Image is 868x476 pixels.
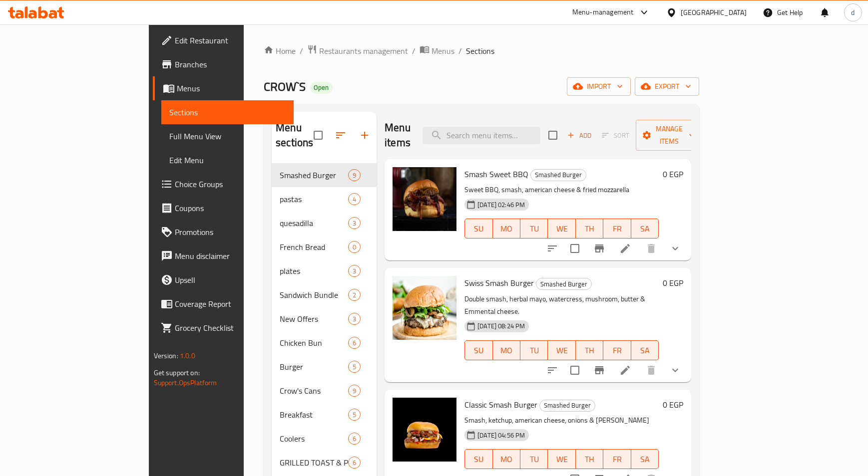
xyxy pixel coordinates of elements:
h6: 0 EGP [663,398,683,412]
p: Double smash, herbal mayo, watercress, mushroom, butter & Emmental cheese. [464,293,659,318]
span: French Bread [280,241,348,253]
div: items [348,457,361,469]
button: TU [520,449,548,469]
div: Menu-management [572,6,634,18]
a: Upsell [153,268,294,292]
button: Branch-specific-item [587,358,611,382]
img: Swiss Smash Burger [393,276,456,340]
span: 9 [349,386,360,396]
span: New Offers [280,313,348,325]
div: items [348,385,361,397]
span: 2 [349,290,360,300]
li: / [458,45,462,57]
span: Smash Sweet BBQ [464,167,528,182]
div: items [348,241,361,253]
span: [DATE] 08:24 PM [473,321,529,331]
span: WE [552,343,571,358]
button: SU [464,449,492,469]
a: Menus [420,44,454,57]
div: items [348,217,361,229]
span: [DATE] 04:56 PM [473,431,529,440]
div: Sandwich Bundle [280,289,348,301]
a: Coverage Report [153,292,294,316]
span: SU [469,343,488,358]
span: SA [635,343,655,358]
h2: Menu sections [276,120,314,150]
span: FR [607,452,627,467]
svg: Show Choices [669,242,681,254]
span: d [851,7,855,18]
span: Smashed Burger [531,169,586,181]
h6: 0 EGP [663,167,683,181]
button: SU [464,219,492,238]
div: items [348,169,361,181]
span: Full Menu View [169,130,286,142]
span: GRILLED TOAST & Panini [280,457,348,469]
button: TH [576,340,603,360]
span: Smashed Burger [536,278,591,290]
span: Version: [154,349,178,362]
button: FR [603,219,631,238]
span: Select to update [564,238,585,259]
span: TH [580,343,599,358]
span: TU [524,343,544,358]
button: SU [464,340,492,360]
button: delete [639,358,663,382]
a: Menu disclaimer [153,244,294,268]
span: MO [497,222,516,236]
button: TU [520,340,548,360]
div: New Offers3 [272,307,377,331]
span: Burger [280,361,348,373]
img: Classic Smash Burger [393,398,456,462]
button: Add [563,128,595,143]
div: items [348,361,361,373]
a: Full Menu View [161,124,294,148]
span: 0 [349,242,360,252]
div: Smashed Burger9 [272,163,377,187]
span: Manage items [644,123,695,148]
button: import [567,77,631,96]
span: Swiss Smash Burger [464,275,534,290]
span: [DATE] 02:46 PM [473,200,529,210]
div: Burger5 [272,355,377,379]
span: Upsell [175,274,286,286]
svg: Show Choices [669,364,681,376]
span: export [643,80,691,93]
div: quesadilla3 [272,211,377,235]
span: SU [469,222,488,236]
span: Classic Smash Burger [464,397,537,412]
a: Menus [153,76,294,100]
li: / [412,45,416,57]
span: plates [280,265,348,277]
a: Support.OpsPlatform [154,376,217,389]
span: 5 [349,362,360,372]
span: WE [552,452,571,467]
span: MO [497,343,516,358]
span: Select to update [564,360,585,381]
div: items [348,313,361,325]
input: search [423,127,540,144]
span: Select section first [595,128,636,143]
a: Choice Groups [153,172,294,196]
a: Edit menu item [619,242,631,254]
button: SA [631,219,659,238]
span: Coolers [280,433,348,445]
a: Restaurants management [307,44,408,57]
span: Restaurants management [319,45,408,57]
div: [GEOGRAPHIC_DATA] [681,7,747,18]
span: Smashed Burger [540,400,595,411]
span: Promotions [175,226,286,238]
div: GRILLED TOAST & Panini6 [272,451,377,475]
span: 6 [349,458,360,468]
button: sort-choices [540,358,564,382]
div: French Bread0 [272,235,377,259]
span: MO [497,452,516,467]
span: SU [469,452,488,467]
button: SA [631,340,659,360]
span: Breakfast [280,409,348,421]
span: Sections [466,45,494,57]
